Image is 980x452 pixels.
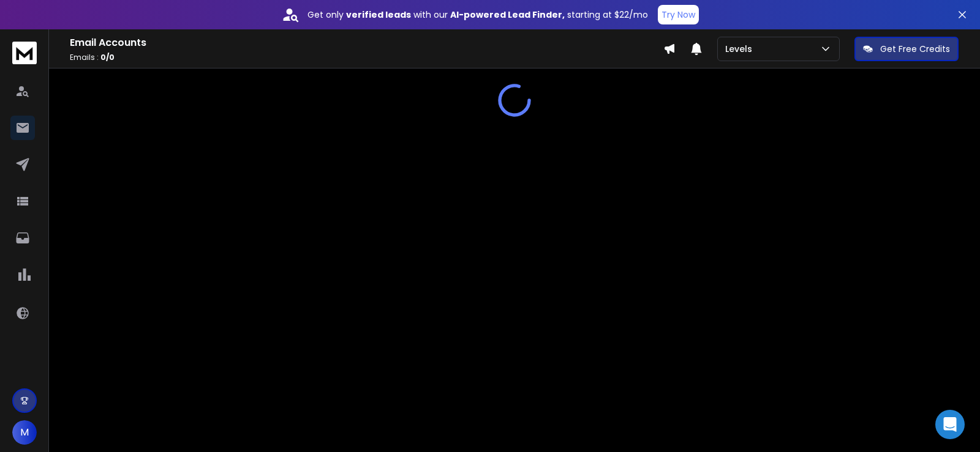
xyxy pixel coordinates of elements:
[70,35,663,50] h1: Email Accounts
[725,43,757,55] p: Levels
[658,5,699,24] button: Try Now
[450,9,565,21] strong: AI-powered Lead Finder,
[880,43,950,55] p: Get Free Credits
[346,9,411,21] strong: verified leads
[12,420,37,445] button: M
[100,52,115,62] span: 0 / 0
[854,37,959,61] button: Get Free Credits
[661,9,695,21] p: Try Now
[12,42,37,64] img: logo
[307,9,648,21] p: Get only with our starting at $22/mo
[935,410,965,439] div: Open Intercom Messenger
[70,53,663,62] p: Emails :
